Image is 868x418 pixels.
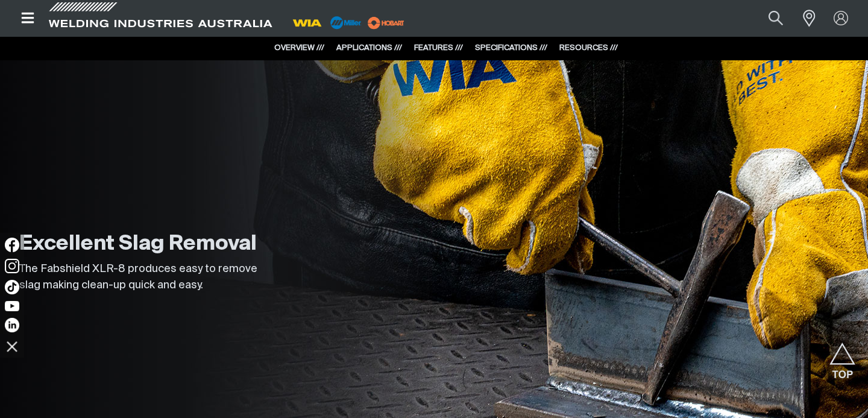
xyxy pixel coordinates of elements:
img: YouTube [5,301,19,311]
input: Product name or item number... [740,5,796,32]
img: Instagram [5,259,19,273]
img: LinkedIn [5,318,19,332]
img: TikTok [5,280,19,294]
img: hide socials [2,336,22,356]
a: SPECIFICATIONS /// [475,44,547,52]
img: Facebook [5,238,19,252]
a: APPLICATIONS /// [336,44,402,52]
button: Search products [755,5,796,32]
img: miller [364,14,408,32]
strong: Excellent Slag Removal [19,234,257,255]
a: RESOURCES /// [559,44,618,52]
a: miller [364,18,408,27]
p: The Fabshield XLR-8 produces easy to remove slag making clean-up quick and easy. [19,261,260,294]
a: FEATURES /// [414,44,463,52]
a: OVERVIEW /// [274,44,324,52]
button: Scroll to top [829,343,856,370]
